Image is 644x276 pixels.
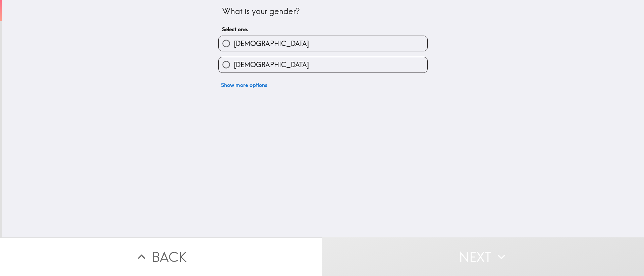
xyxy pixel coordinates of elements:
button: [DEMOGRAPHIC_DATA] [219,36,427,51]
button: [DEMOGRAPHIC_DATA] [219,57,427,72]
span: [DEMOGRAPHIC_DATA] [234,60,309,70]
span: [DEMOGRAPHIC_DATA] [234,39,309,48]
h6: Select one. [222,26,424,33]
div: What is your gender? [222,6,424,17]
button: Show more options [218,78,270,92]
button: Next [322,237,644,276]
